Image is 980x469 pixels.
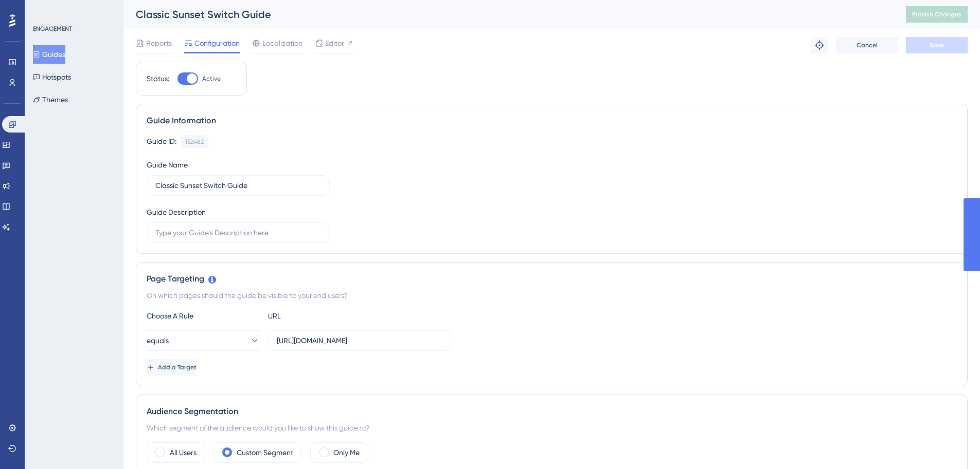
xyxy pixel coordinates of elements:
button: Save [906,37,968,53]
span: Save [930,41,944,49]
div: Guide Information [147,115,957,127]
div: Classic Sunset Switch Guide [136,7,880,22]
button: Guides [33,45,65,64]
div: Status: [147,72,169,85]
iframe: UserGuiding AI Assistant Launcher [937,428,968,459]
span: Active [202,74,221,83]
div: Which segment of the audience would you like to show this guide to? [147,422,957,434]
div: Page Targeting [147,273,957,285]
span: Reports [146,37,172,49]
span: Configuration [194,37,240,49]
span: Cancel [857,41,878,49]
div: Guide ID: [147,135,176,148]
button: Hotspots [33,68,71,86]
span: Editor [325,37,344,49]
button: Add a Target [147,359,197,376]
div: Audience Segmentation [147,405,957,418]
label: Custom Segment [237,446,293,459]
div: ENGAGEMENT [33,25,72,33]
input: Type your Guide’s Name here [155,180,321,191]
input: Type your Guide’s Description here [155,227,321,238]
button: Publish Changes [906,6,968,23]
div: URL [268,310,381,322]
input: yourwebsite.com/path [277,335,442,346]
button: equals [147,330,260,351]
label: All Users [170,446,197,459]
label: Only Me [333,446,360,459]
span: Localization [262,37,302,49]
div: On which pages should the guide be visible to your end users? [147,289,957,302]
span: Publish Changes [912,10,961,18]
button: Cancel [836,37,898,53]
div: Guide Description [147,206,206,218]
div: Choose A Rule [147,310,260,322]
span: Add a Target [158,363,197,371]
div: Guide Name [147,159,188,171]
div: 152482 [185,138,204,146]
button: Themes [33,90,68,109]
span: equals [147,334,169,347]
